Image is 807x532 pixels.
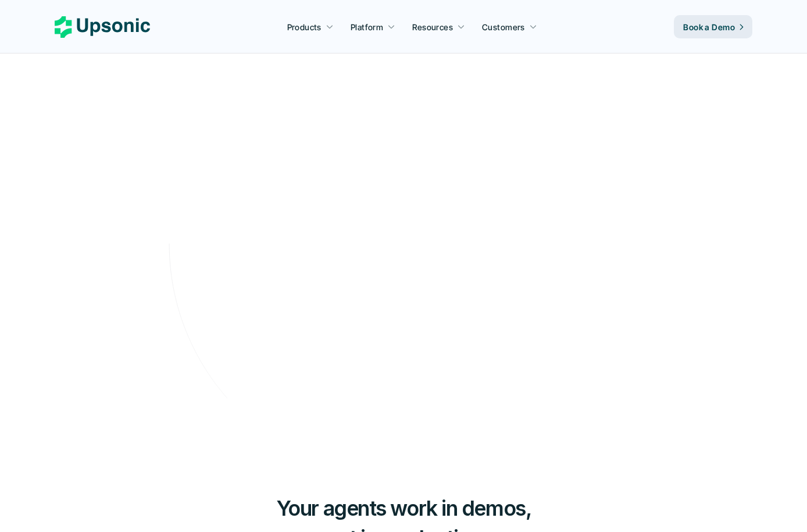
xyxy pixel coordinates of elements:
[280,16,341,37] a: Products
[482,21,525,33] p: Customers
[287,21,322,33] p: Products
[351,21,383,33] p: Platform
[353,280,455,309] a: Book a Demo
[367,286,431,304] p: Book a Demo
[674,15,752,38] a: Book a Demo
[412,21,453,33] p: Resources
[200,95,607,173] h2: Agentic AI Platform for FinTech Operations
[215,208,592,242] p: From onboarding to compliance to settlement to autonomous control. Work with %82 more efficiency ...
[276,495,531,521] span: Your agents work in demos,
[683,21,735,33] p: Book a Demo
